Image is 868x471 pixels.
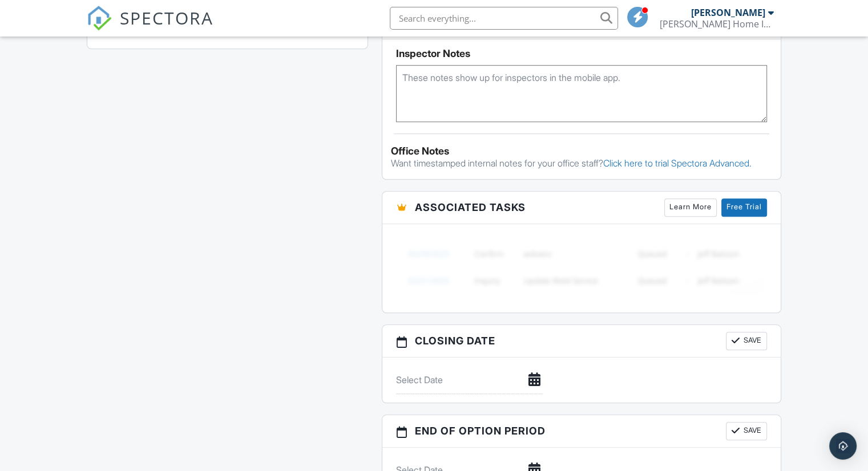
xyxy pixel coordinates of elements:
[726,422,767,440] button: Save
[664,198,717,217] a: Learn More
[415,200,526,215] span: Associated Tasks
[120,6,213,30] span: SPECTORA
[415,423,546,438] span: End of Option Period
[829,432,857,460] div: Open Intercom Messenger
[391,145,772,157] div: Office Notes
[396,48,767,59] h5: Inspector Notes
[391,157,772,169] p: Want timestamped internal notes for your office staff?
[691,7,765,18] div: [PERSON_NAME]
[390,7,618,30] input: Search everything...
[660,18,774,30] div: Downing Home Inspection
[396,233,767,301] img: blurred-tasks-251b60f19c3f713f9215ee2a18cbf2105fc2d72fcd585247cf5e9ec0c957c1dd.png
[721,198,767,217] a: Free Trial
[87,6,112,31] img: The Best Home Inspection Software - Spectora
[396,366,543,394] input: Select Date
[415,333,495,348] span: Closing date
[726,332,767,350] button: Save
[603,157,752,169] a: Click here to trial Spectora Advanced.
[87,15,213,39] a: SPECTORA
